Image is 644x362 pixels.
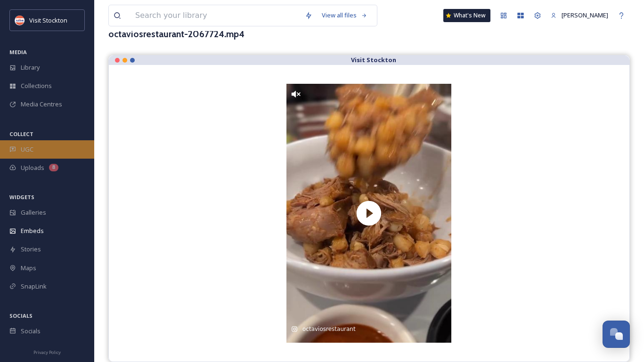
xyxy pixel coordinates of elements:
span: Galleries [21,208,46,217]
span: Uploads [21,163,44,172]
span: UGC [21,145,33,154]
span: Collections [21,81,52,90]
span: MEDIA [9,48,27,56]
strong: Visit Stockton [351,56,396,64]
span: [PERSON_NAME] [562,11,608,19]
span: Privacy Policy [33,349,61,355]
span: SOCIALS [9,312,33,319]
span: Embeds [21,226,44,235]
a: Privacy Policy [33,346,61,357]
h3: octaviosrestaurant-2067724.mp4 [108,27,245,41]
span: SnapLink [21,282,47,291]
span: Socials [21,327,41,336]
img: thumbnail [286,84,451,343]
button: Open Chat [603,321,630,348]
span: Visit Stockton [29,16,67,24]
input: Search your library [130,5,300,26]
img: unnamed.jpeg [15,16,24,25]
span: Stories [21,245,41,254]
span: COLLECT [9,130,33,137]
a: View all files [317,6,372,24]
span: Library [21,63,40,72]
div: 8 [49,164,58,171]
a: [PERSON_NAME] [546,6,613,24]
a: What's New [443,9,490,22]
span: Media Centres [21,100,62,109]
span: WIDGETS [9,193,34,201]
span: Maps [21,264,36,273]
